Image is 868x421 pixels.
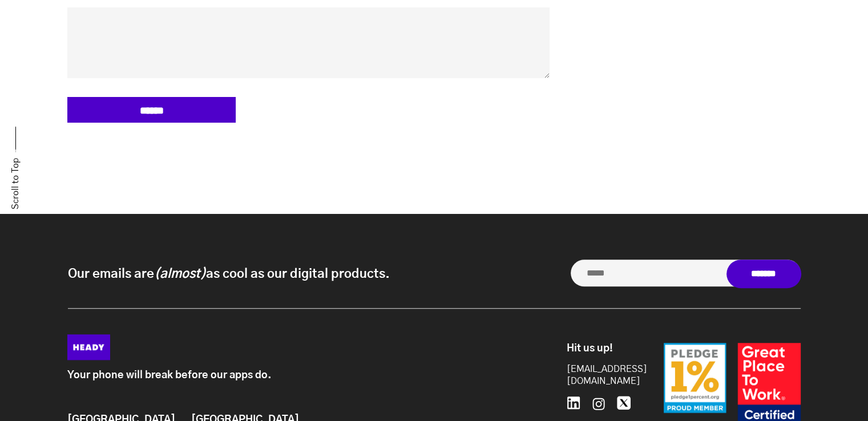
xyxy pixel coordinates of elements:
[567,363,635,387] a: [EMAIL_ADDRESS][DOMAIN_NAME]
[67,370,515,382] p: Your phone will break before our apps do.
[10,158,22,209] a: Scroll to Top
[567,343,635,355] h6: Hit us up!
[154,268,206,280] i: (almost)
[68,265,390,282] p: Our emails are as cool as our digital products.
[67,334,110,360] img: Heady_Logo_Web-01 (1)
